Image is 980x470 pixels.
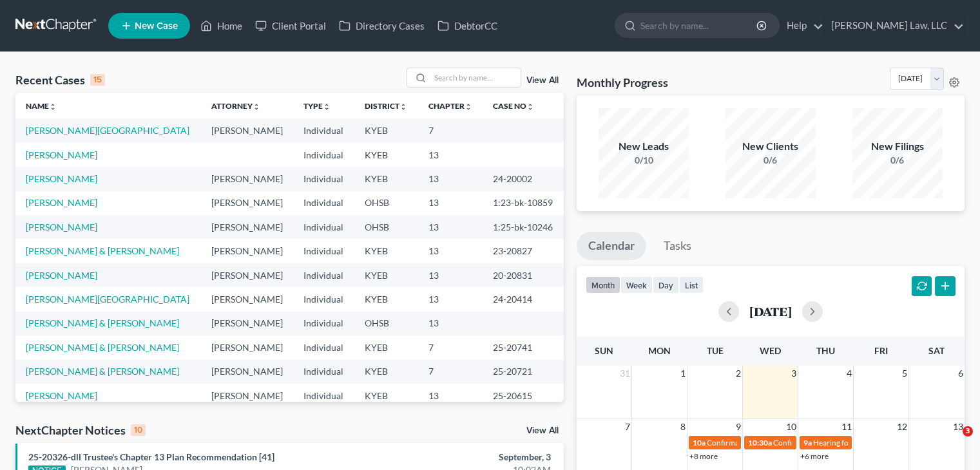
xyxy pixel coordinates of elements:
[749,305,792,318] h2: [DATE]
[428,101,472,111] a: Chapterunfold_more
[803,438,812,447] span: 9a
[785,419,798,435] span: 10
[15,72,105,88] div: Recent Cases
[293,263,354,287] td: Individual
[816,345,835,356] span: Thu
[689,451,718,461] a: +8 more
[26,317,179,328] a: [PERSON_NAME] & [PERSON_NAME]
[293,167,354,191] td: Individual
[526,426,559,435] a: View All
[483,384,564,408] td: 25-20615
[418,191,483,215] td: 13
[49,103,57,111] i: unfold_more
[293,312,354,335] td: Individual
[874,345,888,356] span: Fri
[293,143,354,167] td: Individual
[418,167,483,191] td: 13
[26,390,97,401] a: [PERSON_NAME]
[418,239,483,263] td: 13
[201,215,294,239] td: [PERSON_NAME]
[354,287,418,311] td: KYEB
[399,103,407,111] i: unfold_more
[599,139,689,154] div: New Leads
[293,287,354,311] td: Individual
[201,360,294,384] td: [PERSON_NAME]
[211,101,260,111] a: Attorneyunfold_more
[483,335,564,359] td: 25-20741
[465,103,472,111] i: unfold_more
[26,125,189,136] a: [PERSON_NAME][GEOGRAPHIC_DATA]
[354,167,418,191] td: KYEB
[26,270,97,281] a: [PERSON_NAME]
[620,276,653,294] button: week
[28,451,274,462] a: 25-20326-dll Trustee's Chapter 13 Plan Recommendation [41]
[624,419,631,435] span: 7
[201,118,294,142] td: [PERSON_NAME]
[293,335,354,359] td: Individual
[354,312,418,335] td: OHSB
[293,384,354,408] td: Individual
[648,345,671,356] span: Mon
[253,103,260,111] i: unfold_more
[303,101,331,111] a: Typeunfold_more
[748,438,772,447] span: 10:30a
[249,14,332,37] a: Client Portal
[201,191,294,215] td: [PERSON_NAME]
[901,366,908,381] span: 5
[354,239,418,263] td: KYEB
[293,239,354,263] td: Individual
[493,101,534,111] a: Case Nounfold_more
[653,276,679,294] button: day
[693,438,706,447] span: 10a
[201,384,294,408] td: [PERSON_NAME]
[430,68,521,87] input: Search by name...
[26,149,97,160] a: [PERSON_NAME]
[483,360,564,384] td: 25-20721
[928,345,945,356] span: Sat
[418,335,483,359] td: 7
[418,263,483,287] td: 13
[957,366,965,381] span: 6
[640,14,758,37] input: Search by name...
[483,239,564,263] td: 23-20827
[679,276,704,294] button: list
[293,360,354,384] td: Individual
[725,154,816,167] div: 0/6
[201,167,294,191] td: [PERSON_NAME]
[418,287,483,311] td: 13
[201,335,294,359] td: [PERSON_NAME]
[707,345,724,356] span: Tue
[679,419,687,435] span: 8
[800,451,829,461] a: +6 more
[354,191,418,215] td: OHSB
[577,75,668,90] h3: Monthly Progress
[707,438,853,447] span: Confirmation hearing for [PERSON_NAME]
[431,14,504,37] a: DebtorCC
[418,118,483,142] td: 7
[293,118,354,142] td: Individual
[840,419,853,435] span: 11
[418,143,483,167] td: 13
[354,143,418,167] td: KYEB
[483,191,564,215] td: 1:23-bk-10859
[26,294,189,305] a: [PERSON_NAME][GEOGRAPHIC_DATA]
[90,74,105,86] div: 15
[418,360,483,384] td: 7
[619,366,631,381] span: 31
[725,139,816,154] div: New Clients
[483,263,564,287] td: 20-20831
[365,101,407,111] a: Districtunfold_more
[735,366,742,381] span: 2
[483,287,564,311] td: 24-20414
[483,167,564,191] td: 24-20002
[526,76,559,85] a: View All
[354,360,418,384] td: KYEB
[293,215,354,239] td: Individual
[385,451,551,464] div: September, 3
[201,263,294,287] td: [PERSON_NAME]
[586,276,620,294] button: month
[26,245,179,256] a: [PERSON_NAME] & [PERSON_NAME]
[852,139,943,154] div: New Filings
[679,366,687,381] span: 1
[131,424,146,436] div: 10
